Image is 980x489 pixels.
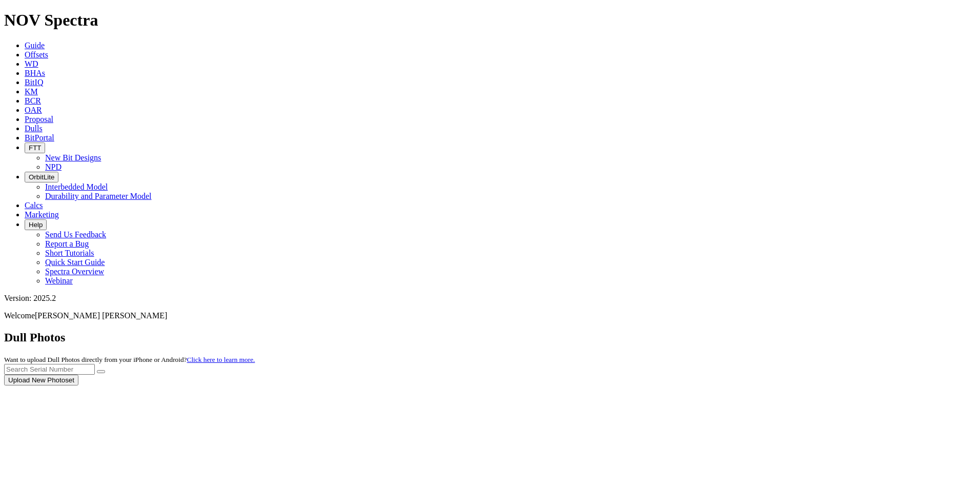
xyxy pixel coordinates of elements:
[25,201,43,210] a: Calcs
[4,311,976,320] p: Welcome
[25,69,45,77] a: BHAs
[25,41,45,50] a: Guide
[45,267,104,276] a: Spectra Overview
[25,219,47,230] button: Help
[25,59,38,68] a: WD
[45,258,105,267] a: Quick Start Guide
[45,153,101,162] a: New Bit Designs
[4,364,95,375] input: Search Serial Number
[4,375,78,385] button: Upload New Photoset
[25,87,38,96] a: KM
[45,276,73,285] a: Webinar
[25,133,54,142] a: BitPortal
[4,356,255,363] small: Want to upload Dull Photos directly from your iPhone or Android?
[29,221,43,229] span: Help
[45,249,94,257] a: Short Tutorials
[45,230,106,239] a: Send Us Feedback
[25,50,48,59] a: Offsets
[35,311,167,320] span: [PERSON_NAME] [PERSON_NAME]
[25,96,41,105] a: BCR
[4,294,976,303] div: Version: 2025.2
[25,172,58,182] button: OrbitLite
[4,11,976,30] h1: NOV Spectra
[25,115,53,124] a: Proposal
[45,192,152,200] a: Durability and Parameter Model
[29,144,41,152] span: FTT
[45,239,89,248] a: Report a Bug
[25,106,42,114] a: OAR
[45,182,108,191] a: Interbedded Model
[4,331,976,344] h2: Dull Photos
[29,173,54,181] span: OrbitLite
[25,210,59,219] a: Marketing
[25,78,43,87] a: BitIQ
[25,124,43,133] a: Dulls
[25,142,45,153] button: FTT
[187,356,255,363] a: Click here to learn more.
[45,162,62,171] a: NPD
